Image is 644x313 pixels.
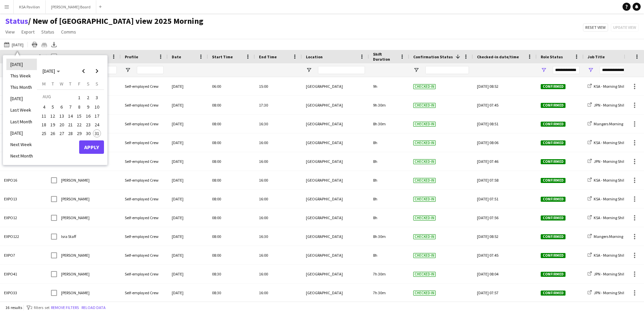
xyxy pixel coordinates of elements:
[84,103,92,111] button: 09-08-2025
[588,290,626,295] a: JPN - Morning Shift
[212,54,233,59] span: Start Time
[208,133,255,152] div: 08:00
[66,112,74,120] span: 14
[6,59,37,70] li: [DATE]
[75,121,83,129] span: 22
[61,215,90,220] span: [PERSON_NAME]
[255,246,302,264] div: 16:00
[302,115,369,133] div: [GEOGRAPHIC_DATA]
[49,129,57,137] span: 26
[477,96,533,114] div: [DATE] 07:45
[40,41,48,49] app-action-btn: Crew files as ZIP
[413,84,436,89] span: Checked-in
[318,66,365,74] input: Location Filter Input
[6,116,37,127] li: Last Month
[121,208,168,227] div: Self-employed Crew
[413,197,436,202] span: Checked-in
[121,152,168,171] div: Self-employed Crew
[425,66,469,74] input: Confirmation Status Filter Input
[6,150,37,162] li: Next Month
[61,54,72,59] span: Name
[588,121,623,126] a: Mangers Morning
[58,121,66,129] span: 20
[588,215,626,220] a: KSA - Morning Shift
[541,140,566,145] span: Confirmed
[369,133,409,152] div: 8h
[413,253,436,258] span: Checked-in
[588,159,626,164] a: JPN - Morning Shift
[208,77,255,96] div: 06:00
[477,246,533,264] div: [DATE] 07:45
[50,304,80,311] button: Remove filters
[413,272,436,277] span: Checked-in
[58,27,79,36] a: Comms
[40,129,48,137] span: 25
[302,265,369,283] div: [GEOGRAPHIC_DATA]
[208,284,255,302] div: 08:30
[52,81,54,87] span: T
[588,140,626,145] a: KSA - Morning Shift
[594,159,626,164] span: JPN - Morning Shift
[75,129,83,137] span: 29
[84,121,92,129] span: 23
[208,152,255,171] div: 08:00
[75,93,83,102] span: 1
[594,253,626,258] span: KSA - Morning Shift
[121,133,168,152] div: Self-employed Crew
[6,93,37,104] li: [DATE]
[302,96,369,114] div: [GEOGRAPHIC_DATA]
[69,81,71,87] span: T
[31,305,50,310] span: 2 filters set
[93,112,101,120] span: 17
[66,120,75,129] button: 21-08-2025
[121,77,168,96] div: Self-employed Crew
[75,112,84,120] button: 15-08-2025
[255,115,302,133] div: 16:30
[6,139,37,150] li: Next Week
[49,121,57,129] span: 19
[588,253,626,258] a: KSA - Morning Shift
[40,121,48,129] span: 18
[58,129,66,137] span: 27
[255,265,302,283] div: 16:00
[6,70,37,81] li: This Week
[84,103,92,111] span: 9
[121,284,168,302] div: Self-employed Crew
[75,120,84,129] button: 22-08-2025
[40,103,48,111] span: 4
[3,27,17,36] a: View
[50,41,58,49] app-action-btn: Export XLSX
[255,208,302,227] div: 16:00
[208,115,255,133] div: 08:00
[87,81,90,87] span: S
[40,103,48,111] button: 04-08-2025
[255,152,302,171] div: 16:00
[588,84,626,89] a: KSA - Morning Shift
[90,64,104,78] button: Next month
[588,54,605,59] span: Job Title
[588,234,623,239] a: Mangers Morning
[93,129,101,138] button: 31-08-2025
[208,208,255,227] div: 08:00
[40,92,75,103] td: AUG
[302,152,369,171] div: [GEOGRAPHIC_DATA]
[302,246,369,264] div: [GEOGRAPHIC_DATA]
[61,234,76,239] span: Isra Staff
[208,246,255,264] div: 08:00
[75,103,83,111] span: 8
[6,104,37,116] li: Last Week
[541,159,566,164] span: Confirmed
[125,54,138,59] span: Profile
[168,265,208,283] div: [DATE]
[369,152,409,171] div: 8h
[594,103,626,108] span: JPN - Morning Shift
[14,0,46,13] button: KSA Pavilion
[477,133,533,152] div: [DATE] 08:06
[168,284,208,302] div: [DATE]
[61,196,90,201] span: [PERSON_NAME]
[302,77,369,96] div: [GEOGRAPHIC_DATA]
[79,140,104,154] button: Apply
[369,246,409,264] div: 8h
[255,77,302,96] div: 15:00
[369,190,409,208] div: 8h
